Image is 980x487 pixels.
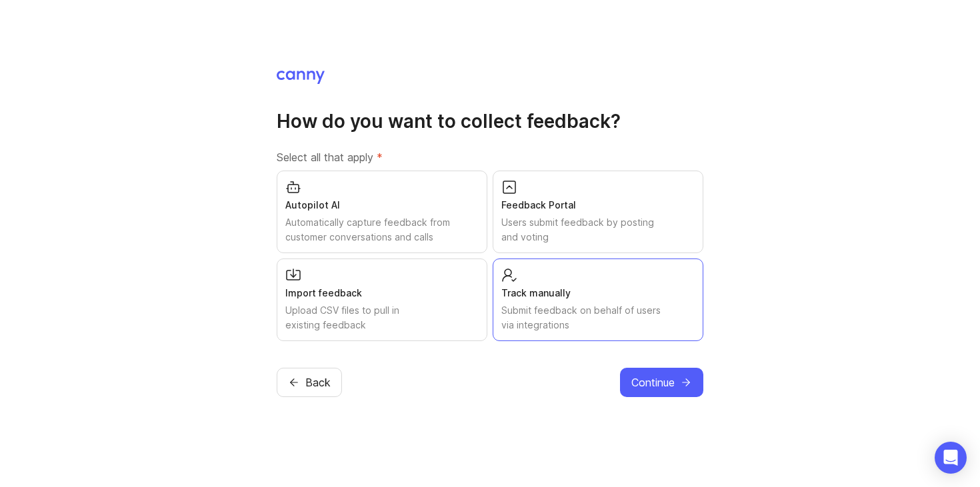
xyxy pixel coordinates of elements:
[501,303,695,332] div: Submit feedback on behalf of users via integrations
[285,286,479,300] div: Import feedback
[277,171,487,253] button: Autopilot AIAutomatically capture feedback from customer conversations and calls
[285,198,479,213] div: Autopilot AI
[501,215,695,244] div: Users submit feedback by posting and voting
[493,258,703,341] button: Track manuallySubmit feedback on behalf of users via integrations
[285,303,479,332] div: Upload CSV files to pull in existing feedback
[277,258,487,341] button: Import feedbackUpload CSV files to pull in existing feedback
[305,374,331,390] span: Back
[493,171,703,253] button: Feedback PortalUsers submit feedback by posting and voting
[277,71,325,84] img: Canny Home
[277,109,703,133] h1: How do you want to collect feedback?
[501,286,695,300] div: Track manually
[277,149,703,165] label: Select all that apply
[935,442,967,474] div: Open Intercom Messenger
[631,374,675,390] span: Continue
[501,198,695,213] div: Feedback Portal
[285,215,479,244] div: Automatically capture feedback from customer conversations and calls
[620,368,703,397] button: Continue
[277,368,342,397] button: Back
